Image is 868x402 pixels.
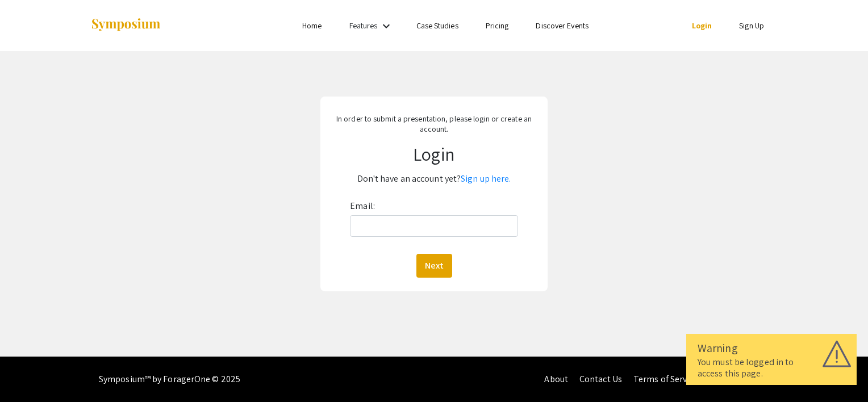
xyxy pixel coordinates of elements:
a: Contact Us [579,373,622,385]
a: Features [349,20,378,31]
div: You must be logged in to access this page. [698,357,845,379]
a: Terms of Service [633,373,698,385]
h1: Login [329,143,539,165]
a: Home [302,20,322,31]
a: Case Studies [416,20,458,31]
label: Email: [350,197,375,215]
p: In order to submit a presentation, please login or create an account. [329,114,539,134]
a: Pricing [486,20,509,31]
img: Symposium by ForagerOne [90,18,161,33]
a: Login [692,20,712,31]
a: Discover Events [536,20,589,31]
button: Next [416,254,452,278]
div: Symposium™ by ForagerOne © 2025 [99,357,240,402]
p: Don't have an account yet? [329,170,539,188]
mat-icon: Expand Features list [379,19,393,33]
a: About [544,373,568,385]
a: Sign up here. [461,173,511,185]
div: Warning [698,340,845,357]
a: Sign Up [739,20,764,31]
